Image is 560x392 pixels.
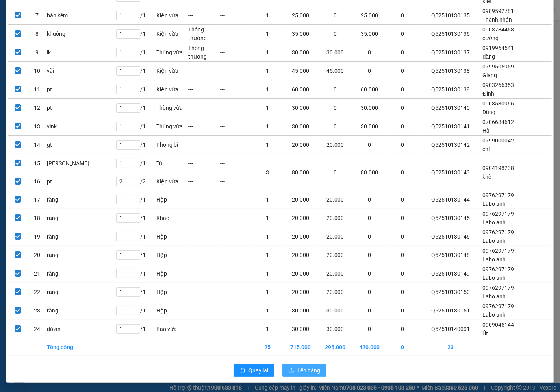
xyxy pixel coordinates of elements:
span: Tuấn [61,17,75,24]
td: 0 [387,154,419,190]
td: 0 [387,136,419,154]
td: --- [220,283,252,301]
td: / 1 [116,209,156,227]
span: 0976297179 [483,285,514,291]
td: pt [46,80,116,99]
td: Q52510130149 [419,264,482,283]
td: Hộp [156,246,188,264]
span: Hà [483,128,490,134]
span: 0799505959 [483,63,514,70]
td: 10 [28,62,47,80]
td: 0 [352,190,387,209]
td: 0 [318,80,352,99]
td: đồ ăn [46,320,116,338]
td: --- [220,246,252,264]
td: 0 [318,117,352,136]
span: Quận 5 [22,8,43,16]
td: / 1 [116,25,156,43]
td: 0 [387,246,419,264]
span: upload [289,368,294,374]
td: 0 [352,227,387,246]
td: lk [46,43,116,62]
td: --- [220,264,252,283]
td: 30.000 [284,117,318,136]
td: --- [188,117,220,136]
td: Thông thường [188,25,220,43]
td: 1 [252,99,284,117]
td: 20.000 [284,209,318,227]
td: 35.000 [284,25,318,43]
td: 23 [28,301,47,320]
td: Q52510130136 [419,25,482,43]
td: 60.000 [352,80,387,99]
td: khuông [46,25,116,43]
td: 0 [352,43,387,62]
td: --- [188,99,220,117]
td: 0 [352,264,387,283]
td: --- [188,6,220,25]
span: 0904198238 [483,165,514,171]
td: Q52510130142 [419,136,482,154]
td: 30.000 [284,320,318,338]
td: 0 [352,246,387,264]
td: --- [188,246,220,264]
td: Túi [156,154,188,172]
td: 14 [28,136,47,154]
td: 715.000 [284,338,318,356]
td: pt [46,99,116,117]
span: Đình [483,91,494,97]
td: 0 [387,320,419,338]
td: Q52510130135 [419,6,482,25]
td: --- [220,99,252,117]
td: 23 [419,338,482,356]
td: / 2 [116,172,156,190]
td: Hộp [156,227,188,246]
td: 12 [28,99,47,117]
td: --- [188,172,220,190]
td: Kiện vừa [156,6,188,25]
td: 0 [387,43,419,62]
td: 295.000 [318,338,352,356]
span: 0909045144 [483,322,514,328]
span: cường [483,35,499,41]
td: 20.000 [284,190,318,209]
span: 0706684612 [483,119,514,125]
td: / 1 [116,301,156,320]
p: Nhận: [61,8,117,16]
td: 0 [387,62,419,80]
td: Hộp [156,301,188,320]
td: răng [46,264,116,283]
span: rollback [240,368,245,374]
span: Dũng [483,109,496,115]
span: Quay lại [248,366,268,375]
td: --- [188,283,220,301]
span: 0919964541 [483,45,514,51]
td: 1 [252,6,284,25]
span: 0352651093 [61,26,96,33]
td: 30.000 [318,43,352,62]
td: Q52510130140 [419,99,482,117]
td: Q52510130138 [419,62,482,80]
td: 30.000 [284,99,318,117]
td: 1 [252,190,284,209]
td: 15 [28,154,47,172]
td: 0 [352,283,387,301]
td: Q52510130146 [419,227,482,246]
td: 0 [387,264,419,283]
td: / 1 [116,246,156,264]
td: 1 [252,320,284,338]
td: 35.000 [352,25,387,43]
td: --- [220,62,252,80]
td: 20.000 [318,246,352,264]
td: Phong bì [156,136,188,154]
td: Thông thường [188,43,220,62]
td: 17 [28,190,47,209]
td: Thùng vừa [156,117,188,136]
td: / 1 [116,190,156,209]
td: [PERSON_NAME] [46,154,116,172]
td: --- [220,80,252,99]
td: 0 [318,99,352,117]
span: chí [483,146,490,152]
td: 0 [352,320,387,338]
td: CR: [3,39,61,49]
